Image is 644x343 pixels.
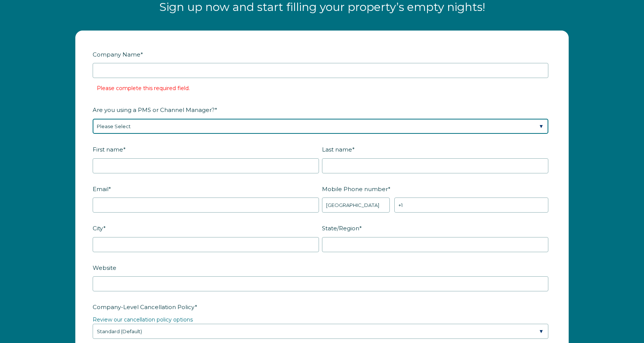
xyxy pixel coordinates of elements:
a: Review our cancellation policy options [93,316,193,323]
span: Mobile Phone number [322,183,388,195]
span: Last name [322,144,352,155]
span: First name [93,144,123,155]
span: Company-Level Cancellation Policy [93,301,195,313]
span: Company Name [93,49,140,60]
span: Email [93,183,108,195]
span: Are you using a PMS or Channel Manager? [93,104,215,116]
span: City [93,222,103,234]
label: Please complete this required field. [97,85,190,92]
span: Website [93,262,116,274]
span: State/Region [322,222,359,234]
